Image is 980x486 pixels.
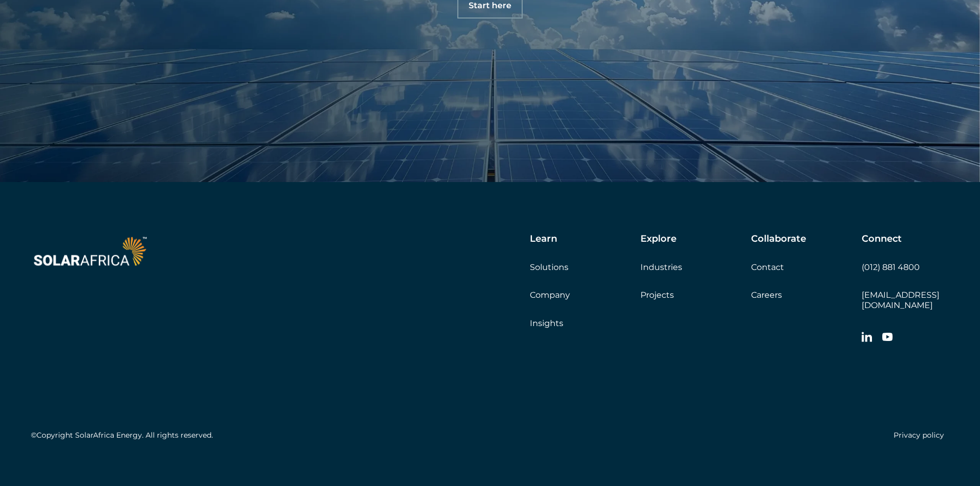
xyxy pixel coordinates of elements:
[640,262,682,272] a: Industries
[862,290,939,310] a: [EMAIL_ADDRESS][DOMAIN_NAME]
[530,290,570,300] a: Company
[31,431,213,440] h5: ©Copyright SolarAfrica Energy. All rights reserved.
[530,233,557,245] h5: Learn
[862,233,902,245] h5: Connect
[469,2,511,10] span: Start here
[751,290,782,300] a: Careers
[894,430,944,440] a: Privacy policy
[862,262,920,272] a: (012) 881 4800
[530,262,568,272] a: Solutions
[751,233,806,245] h5: Collaborate
[751,262,784,272] a: Contact
[640,233,676,245] h5: Explore
[640,290,674,300] a: Projects
[530,318,563,328] a: Insights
